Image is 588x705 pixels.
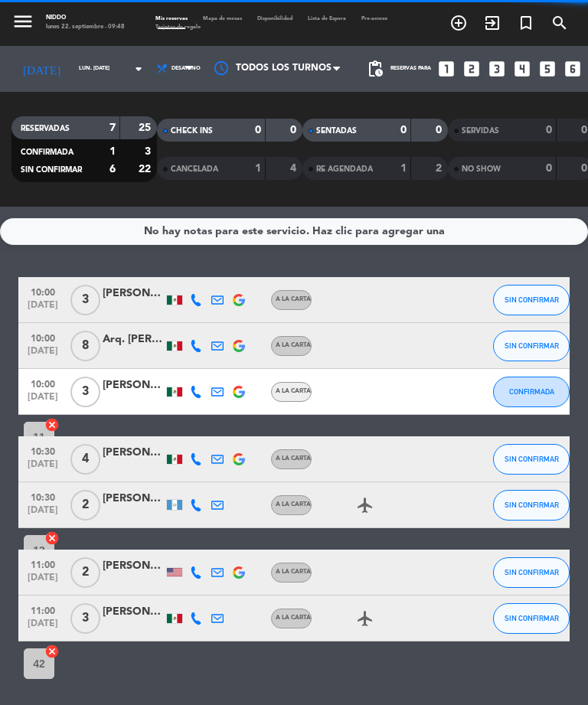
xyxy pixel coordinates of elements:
img: google-logo.png [233,453,245,465]
i: looks_6 [563,59,583,79]
span: Mis reservas [148,16,195,21]
i: turned_in_not [517,14,535,32]
strong: 0 [546,163,552,174]
span: 3 [70,603,100,634]
i: arrow_drop_down [129,60,148,78]
span: Disponibilidad [250,16,300,21]
i: cancel [44,644,60,659]
span: CANCELADA [171,165,218,173]
span: RESERVADAS [21,125,70,132]
span: 4 [70,444,100,475]
i: airplanemode_active [356,496,374,514]
span: SIN CONFIRMAR [21,166,82,174]
span: SIN CONFIRMAR [505,568,559,576]
div: Arq. [PERSON_NAME] [103,331,164,348]
span: WALK IN [475,10,509,36]
button: SIN CONFIRMAR [493,603,570,634]
span: Lista de Espera [300,16,354,21]
div: [PERSON_NAME] [103,444,164,462]
span: 10:00 [24,328,62,346]
strong: 22 [139,164,154,175]
button: SIN CONFIRMAR [493,557,570,588]
strong: 0 [400,125,407,135]
strong: 0 [255,125,261,135]
span: RE AGENDADA [316,165,373,173]
i: looks_5 [537,59,557,79]
span: 10:30 [24,442,62,459]
span: SIN CONFIRMAR [505,501,559,509]
img: google-logo.png [233,386,245,398]
span: 10:00 [24,374,62,392]
span: SENTADAS [316,127,357,135]
i: looks_two [462,59,482,79]
span: [DATE] [24,459,62,477]
strong: 0 [436,125,445,135]
span: A LA CARTA [276,615,311,621]
span: [DATE] [24,300,62,318]
i: menu [11,10,34,33]
i: search [550,14,569,32]
i: looks_3 [487,59,507,79]
span: 10:30 [24,488,62,505]
span: A LA CARTA [276,296,311,302]
div: lunes 22. septiembre - 09:48 [46,23,125,32]
strong: 1 [255,163,261,174]
span: CONFIRMADA [509,387,554,396]
div: [PERSON_NAME] [PERSON_NAME] [103,377,164,394]
span: A LA CARTA [276,569,311,575]
button: SIN CONFIRMAR [493,331,570,361]
strong: 25 [139,122,154,133]
span: SIN CONFIRMAR [505,341,559,350]
span: Reserva especial [509,10,543,36]
span: SERVIDAS [462,127,499,135]
span: 11:00 [24,601,62,619]
span: pending_actions [366,60,384,78]
img: google-logo.png [233,566,245,579]
strong: 4 [290,163,299,174]
div: [PERSON_NAME] [103,557,164,575]
span: A LA CARTA [276,455,311,462]
strong: 1 [400,163,407,174]
strong: 3 [145,146,154,157]
i: exit_to_app [483,14,501,32]
button: menu [11,10,34,36]
button: SIN CONFIRMAR [493,285,570,315]
div: [PERSON_NAME] [103,603,164,621]
span: Tarjetas de regalo [148,24,208,30]
span: RESERVAR MESA [442,10,475,36]
span: A LA CARTA [276,342,311,348]
button: CONFIRMADA [493,377,570,407]
div: [PERSON_NAME] [103,490,164,508]
i: airplanemode_active [356,609,374,628]
div: [PERSON_NAME] [103,285,164,302]
span: CHECK INS [171,127,213,135]
span: 2 [70,557,100,588]
span: 3 [70,377,100,407]
i: looks_one [436,59,456,79]
span: Pre-acceso [354,16,395,21]
i: cancel [44,530,60,546]
strong: 0 [290,125,299,135]
span: A LA CARTA [276,501,311,508]
span: [DATE] [24,505,62,523]
i: looks_4 [512,59,532,79]
strong: 6 [109,164,116,175]
i: cancel [44,417,60,432]
span: 3 [70,285,100,315]
span: SIN CONFIRMAR [505,614,559,622]
span: [DATE] [24,573,62,590]
strong: 2 [436,163,445,174]
span: Mapa de mesas [195,16,250,21]
span: Reservas para [390,66,431,72]
span: NO SHOW [462,165,501,173]
button: SIN CONFIRMAR [493,444,570,475]
span: [DATE] [24,346,62,364]
span: [DATE] [24,619,62,636]
div: No hay notas para este servicio. Haz clic para agregar una [144,223,445,240]
span: 11:00 [24,555,62,573]
strong: 0 [546,125,552,135]
span: 10:00 [24,282,62,300]
span: 2 [70,490,100,521]
strong: 7 [109,122,116,133]
img: google-logo.png [233,340,245,352]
